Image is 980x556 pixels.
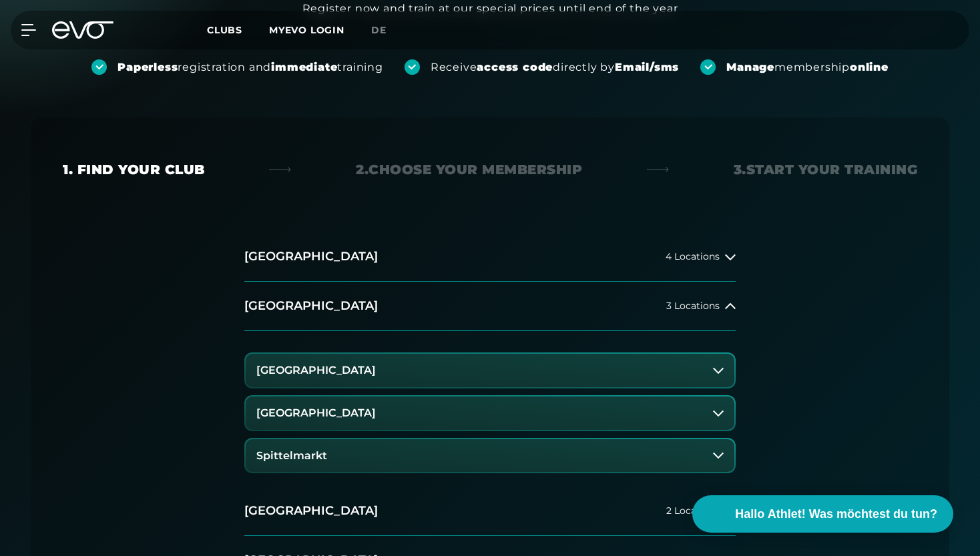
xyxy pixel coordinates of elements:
span: 3 Locations [666,301,720,311]
span: 2 Locations [666,506,720,516]
span: Clubs [207,24,242,36]
h3: [GEOGRAPHIC_DATA] [256,364,376,376]
h3: Spittelmarkt [256,450,327,462]
strong: access code [477,61,553,73]
a: de [371,23,403,38]
button: [GEOGRAPHIC_DATA]3 Locations [244,282,736,331]
strong: Email/sms [615,61,679,73]
a: Clubs [207,23,269,36]
button: [GEOGRAPHIC_DATA] [246,396,734,430]
div: 2. Choose your membership [356,160,582,179]
button: [GEOGRAPHIC_DATA] [246,354,734,387]
button: [GEOGRAPHIC_DATA]4 Locations [244,232,736,282]
div: membership [726,60,889,75]
span: Hallo Athlet! Was möchtest du tun? [735,505,937,523]
a: MYEVO LOGIN [269,24,344,36]
strong: Manage [726,61,774,73]
strong: immediate [271,61,337,73]
button: Spittelmarkt [246,439,734,473]
span: de [371,24,387,36]
strong: online [850,61,889,73]
div: 3. Start your Training [734,160,918,179]
h3: [GEOGRAPHIC_DATA] [256,407,376,419]
span: 4 Locations [666,252,720,262]
h2: [GEOGRAPHIC_DATA] [244,248,378,265]
strong: Paperless [117,61,178,73]
div: Receive directly by [431,60,679,75]
h2: [GEOGRAPHIC_DATA] [244,503,378,519]
div: registration and training [117,60,383,75]
button: [GEOGRAPHIC_DATA]2 Locations [244,487,736,536]
div: 1. Find your club [63,160,205,179]
button: Hallo Athlet! Was möchtest du tun? [692,495,953,533]
h2: [GEOGRAPHIC_DATA] [244,298,378,314]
